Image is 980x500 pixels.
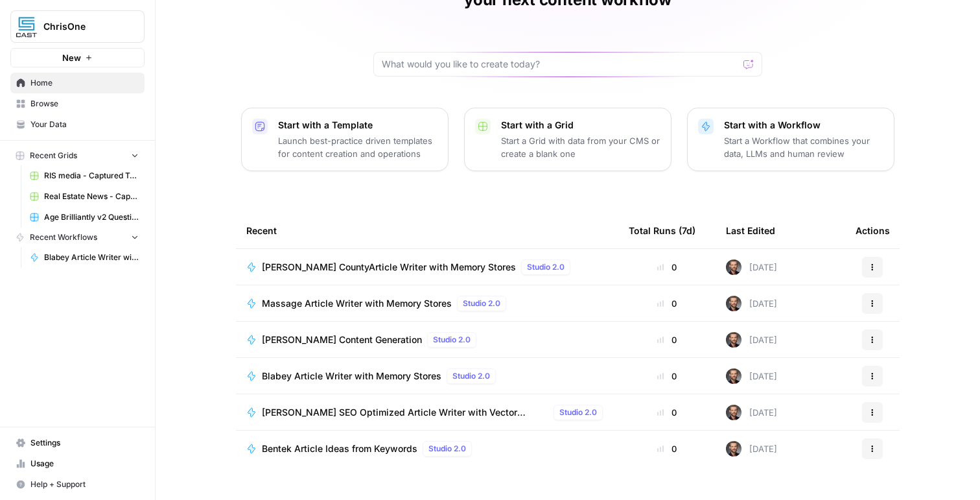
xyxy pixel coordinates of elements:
a: Age Brilliantly v2 Questions [24,207,145,228]
img: 89hrjp9cv5mnyjwtcumsd67fwmib [726,368,741,384]
span: [PERSON_NAME] Content Generation [262,333,422,346]
a: [PERSON_NAME] SEO Optimized Article Writer with Vector Memory v3.11 w/o citationStudio 2.0 [246,405,608,420]
span: Real Estate News - Captured Texts.csv [44,191,139,202]
div: [DATE] [726,332,777,348]
span: New [62,51,81,64]
div: [DATE] [726,296,777,311]
img: 89hrjp9cv5mnyjwtcumsd67fwmib [726,259,741,275]
span: Your Data [30,119,139,130]
div: [DATE] [726,405,777,420]
span: [PERSON_NAME] SEO Optimized Article Writer with Vector Memory v3.11 w/o citation [262,406,548,419]
div: 0 [629,370,705,383]
img: 89hrjp9cv5mnyjwtcumsd67fwmib [726,405,741,420]
span: Blabey Article Writer with Memory Stores [262,370,441,383]
a: Real Estate News - Captured Texts.csv [24,186,145,207]
span: [PERSON_NAME] CountyArticle Writer with Memory Stores [262,261,516,274]
span: Studio 2.0 [527,261,565,273]
div: 0 [629,297,705,310]
img: 89hrjp9cv5mnyjwtcumsd67fwmib [726,296,741,311]
span: Studio 2.0 [428,443,466,455]
span: Usage [30,458,139,470]
a: Browse [10,93,145,114]
img: ChrisOne Logo [15,15,38,38]
span: Recent Workflows [30,232,97,243]
a: Settings [10,433,145,453]
div: [DATE] [726,259,777,275]
p: Start a Workflow that combines your data, LLMs and human review [724,134,883,160]
input: What would you like to create today? [382,58,738,71]
span: Studio 2.0 [452,370,490,382]
a: Your Data [10,114,145,135]
a: Blabey Article Writer with Memory Stores [24,247,145,268]
a: Usage [10,453,145,474]
a: Massage Article Writer with Memory StoresStudio 2.0 [246,296,608,311]
button: Workspace: ChrisOne [10,10,145,43]
p: Launch best-practice driven templates for content creation and operations [278,134,437,160]
a: Bentek Article Ideas from KeywordsStudio 2.0 [246,441,608,457]
div: Total Runs (7d) [629,213,695,248]
div: Recent [246,213,608,248]
p: Start with a Grid [501,119,660,132]
span: Studio 2.0 [463,298,500,309]
div: Actions [856,213,890,248]
a: [PERSON_NAME] CountyArticle Writer with Memory StoresStudio 2.0 [246,259,608,275]
span: ChrisOne [43,20,122,33]
img: 89hrjp9cv5mnyjwtcumsd67fwmib [726,332,741,348]
span: Bentek Article Ideas from Keywords [262,442,417,455]
button: New [10,48,145,67]
div: 0 [629,406,705,419]
p: Start with a Template [278,119,437,132]
span: Recent Grids [30,150,77,161]
button: Start with a WorkflowStart a Workflow that combines your data, LLMs and human review [687,108,894,171]
span: Browse [30,98,139,110]
div: Last Edited [726,213,775,248]
span: Studio 2.0 [559,407,597,418]
div: [DATE] [726,368,777,384]
span: Age Brilliantly v2 Questions [44,211,139,223]
a: Blabey Article Writer with Memory StoresStudio 2.0 [246,368,608,384]
a: [PERSON_NAME] Content GenerationStudio 2.0 [246,332,608,348]
p: Start with a Workflow [724,119,883,132]
a: RIS media - Captured Texts (2).csv [24,165,145,186]
button: Recent Grids [10,146,145,165]
button: Start with a GridStart a Grid with data from your CMS or create a blank one [464,108,671,171]
span: Help + Support [30,479,139,490]
div: 0 [629,333,705,346]
span: Blabey Article Writer with Memory Stores [44,252,139,263]
button: Recent Workflows [10,228,145,247]
p: Start a Grid with data from your CMS or create a blank one [501,134,660,160]
span: Massage Article Writer with Memory Stores [262,297,452,310]
div: [DATE] [726,441,777,457]
button: Help + Support [10,474,145,495]
span: Studio 2.0 [433,334,471,346]
a: Home [10,73,145,93]
div: 0 [629,261,705,274]
button: Start with a TemplateLaunch best-practice driven templates for content creation and operations [241,108,449,171]
span: Home [30,77,139,89]
img: 89hrjp9cv5mnyjwtcumsd67fwmib [726,441,741,457]
span: Settings [30,437,139,449]
div: 0 [629,442,705,455]
span: RIS media - Captured Texts (2).csv [44,170,139,182]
